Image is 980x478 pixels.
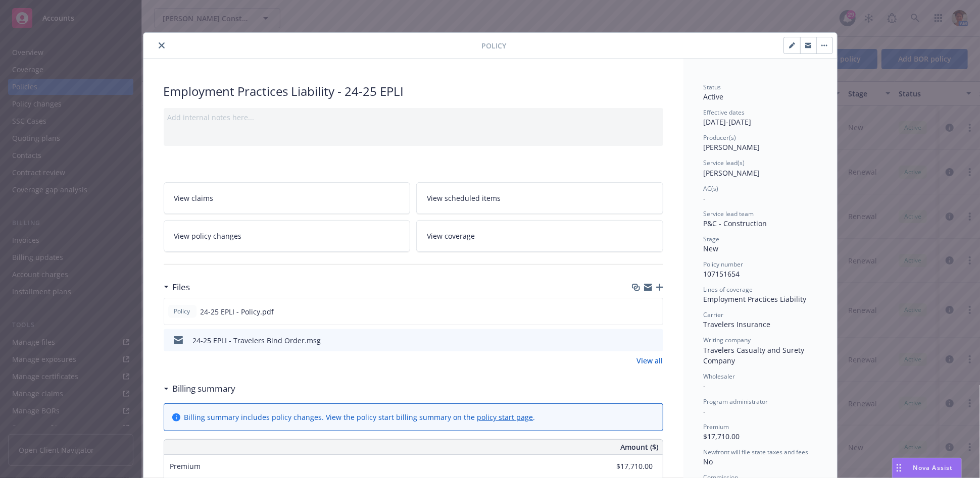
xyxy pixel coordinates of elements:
[704,158,745,167] span: Service lead(s)
[650,306,659,317] button: preview file
[704,320,771,329] span: Travelers Insurance
[594,459,659,474] input: 0.00
[704,108,745,117] span: Effective dates
[170,461,201,471] span: Premium
[184,412,535,422] div: Billing summary includes policy changes. View the policy start billing summary on the .
[704,108,817,127] div: [DATE] - [DATE]
[168,112,659,123] div: Add internal notes here...
[416,182,663,214] a: View scheduled items
[704,83,721,91] span: Status
[427,193,501,203] span: View scheduled items
[477,412,533,422] a: policy start page
[892,458,962,478] button: Nova Assist
[164,220,411,252] a: View policy changes
[704,457,713,466] span: No
[704,294,807,304] span: Employment Practices Liability
[893,458,905,477] div: Drag to move
[704,209,754,218] span: Service lead team
[704,244,719,253] span: New
[704,142,760,152] span: [PERSON_NAME]
[704,269,740,279] span: 107151654
[704,448,809,456] span: Newfront will file state taxes and fees
[704,372,736,381] span: Wholesaler
[621,442,659,452] span: Amount ($)
[164,182,411,214] a: View claims
[704,422,729,431] span: Premium
[704,310,724,319] span: Carrier
[174,193,214,203] span: View claims
[704,193,706,203] span: -
[704,397,768,406] span: Program administrator
[704,345,807,365] span: Travelers Casualty and Surety Company
[704,235,720,243] span: Stage
[704,432,740,441] span: $17,710.00
[704,133,737,142] span: Producer(s)
[482,40,507,51] span: Policy
[164,382,236,395] div: Billing summary
[913,463,953,472] span: Nova Assist
[173,382,236,395] h3: Billing summary
[637,355,663,366] a: View all
[704,168,760,178] span: [PERSON_NAME]
[704,336,751,344] span: Writing company
[704,381,706,391] span: -
[650,335,659,346] button: preview file
[172,307,192,316] span: Policy
[704,406,706,416] span: -
[704,92,724,101] span: Active
[634,335,642,346] button: download file
[201,306,274,317] span: 24-25 EPLI - Policy.pdf
[173,281,190,294] h3: Files
[704,184,719,193] span: AC(s)
[174,231,242,241] span: View policy changes
[164,83,663,100] div: Employment Practices Liability - 24-25 EPLI
[416,220,663,252] a: View coverage
[704,219,767,228] span: P&C - Construction
[193,335,321,346] div: 24-25 EPLI - Travelers Bind Order.msg
[633,306,642,317] button: download file
[156,39,168,51] button: close
[704,285,753,294] span: Lines of coverage
[427,231,475,241] span: View coverage
[704,260,744,269] span: Policy number
[164,281,190,294] div: Files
